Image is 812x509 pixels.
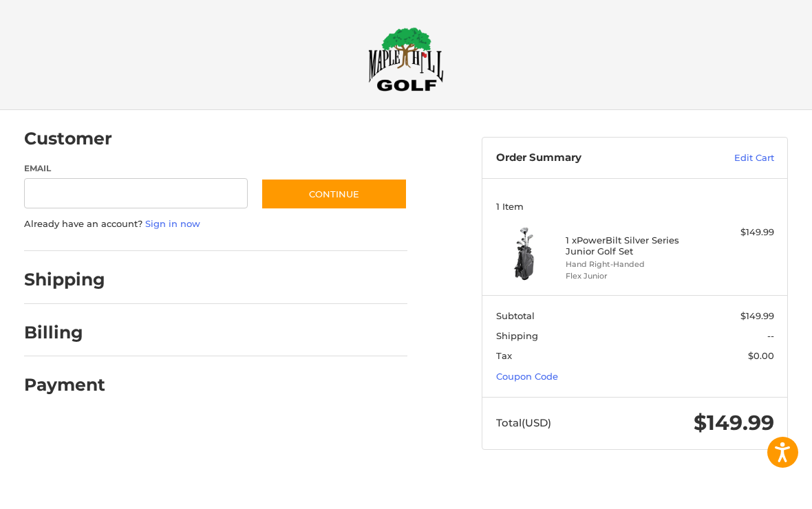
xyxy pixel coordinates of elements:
span: Subtotal [496,310,535,321]
a: Coupon Code [496,371,558,382]
span: $149.99 [694,410,774,435]
span: -- [767,330,774,341]
span: $0.00 [748,350,774,361]
p: Already have an account? [24,217,408,231]
div: $149.99 [705,226,774,239]
h2: Payment [24,374,105,396]
button: Continue [261,178,407,210]
a: Edit Cart [685,151,774,165]
h2: Billing [24,322,105,343]
h2: Customer [24,128,112,149]
h3: 1 Item [496,201,774,212]
li: Flex Junior [566,270,701,282]
span: Total (USD) [496,416,551,429]
label: Email [24,162,248,175]
h3: Order Summary [496,151,686,165]
span: $149.99 [740,310,774,321]
span: Shipping [496,330,538,341]
h4: 1 x PowerBilt Silver Series Junior Golf Set [566,235,701,257]
h2: Shipping [24,269,105,290]
li: Hand Right-Handed [566,259,701,270]
span: Tax [496,350,512,361]
a: Sign in now [145,218,200,229]
img: Maple Hill Golf [368,27,444,91]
